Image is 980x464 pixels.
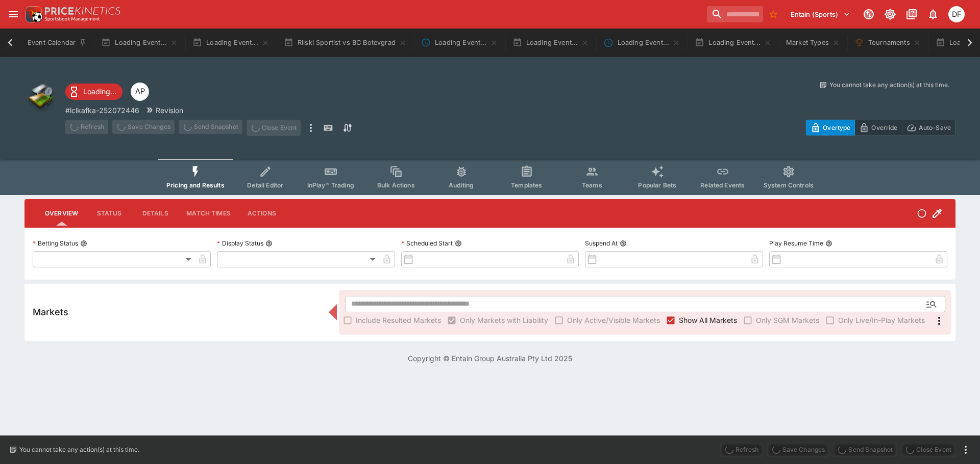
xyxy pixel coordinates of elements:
p: Display Status [217,239,263,248]
span: Auditing [449,181,474,189]
img: PriceKinetics [45,7,120,15]
button: more [960,444,972,456]
button: Rilski Sportist vs BC Botevgrad [278,29,413,57]
p: Copy To Clipboard [65,105,139,116]
button: Match Times [178,201,239,226]
button: Loading Event... [415,29,504,57]
button: Toggle light/dark mode [881,5,899,23]
p: Loading... [83,86,116,97]
p: You cannot take any action(s) at this time. [829,80,949,90]
img: PriceKinetics Logo [22,4,43,24]
div: David Foster [948,6,965,22]
button: No Bookmarks [765,6,781,22]
button: Select Tenant [785,6,856,22]
button: David Foster [945,3,968,25]
svg: More [933,315,945,327]
button: Notifications [924,5,942,23]
button: Tournaments [848,29,927,57]
span: System Controls [764,181,814,189]
button: Loading Event... [95,29,184,57]
img: other.png [24,80,57,113]
div: Alexander Potts [131,83,149,101]
button: Event Calendar [21,29,93,57]
button: Auto-Save [902,120,955,135]
button: Open [922,295,941,313]
p: Suspend At [585,239,618,248]
span: Only SGM Markets [756,315,819,325]
button: open drawer [4,5,22,23]
span: Templates [511,181,542,189]
button: Loading Event... [506,29,596,57]
span: Only Markets with Liability [460,315,548,325]
button: Loading Event... [597,29,687,57]
button: Suspend At [620,240,627,247]
button: Documentation [902,5,921,23]
button: Play Resume Time [825,240,832,247]
p: Scheduled Start [401,239,453,248]
p: Betting Status [33,239,78,248]
span: Bulk Actions [377,181,415,189]
p: Override [871,122,897,133]
span: InPlay™ Trading [307,181,354,189]
div: Start From [806,120,955,135]
button: Betting Status [80,240,87,247]
p: You cannot take any action(s) at this time. [19,445,139,454]
button: more [305,120,317,136]
span: Pricing and Results [166,181,225,189]
span: Related Events [700,181,745,189]
p: Auto-Save [919,122,951,133]
p: Revision [156,105,183,116]
input: search [707,6,763,22]
button: Display Status [265,240,273,247]
p: Play Resume Time [769,239,823,248]
span: Detail Editor [247,181,283,189]
button: Overview [37,201,86,226]
div: Event type filters [158,159,822,195]
span: Include Resulted Markets [356,315,441,325]
h5: Markets [33,306,68,318]
img: Sportsbook Management [45,17,100,21]
span: Teams [582,181,602,189]
span: Only Active/Visible Markets [567,315,660,325]
span: Only Live/In-Play Markets [838,315,925,325]
button: Connected to PK [860,5,878,23]
button: Actions [239,201,285,226]
button: Scheduled Start [455,240,462,247]
span: Show All Markets [679,315,737,325]
p: Overtype [823,122,850,133]
button: Details [132,201,178,226]
span: Popular Bets [638,181,676,189]
button: Overtype [806,120,855,135]
button: Status [86,201,132,226]
button: Override [854,120,902,135]
button: Loading Event... [186,29,276,57]
button: Loading Event... [689,29,778,57]
button: Market Types [780,29,846,57]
